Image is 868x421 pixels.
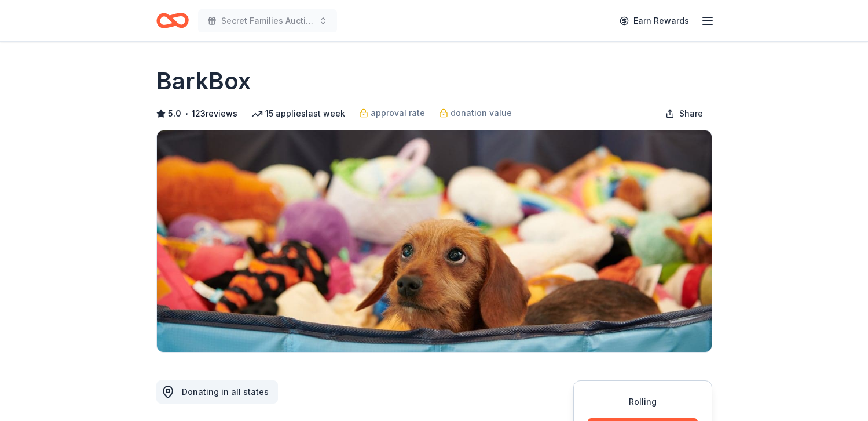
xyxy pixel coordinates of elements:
span: Share [679,107,703,121]
span: 5.0 [168,107,181,121]
span: donation value [451,106,512,120]
span: • [184,109,188,118]
a: approval rate [359,106,425,120]
div: 15 applies last week [251,107,345,121]
a: Home [156,7,189,34]
span: approval rate [371,106,425,120]
a: Earn Rewards [613,10,696,31]
a: donation value [439,106,512,120]
span: Donating in all states [182,387,269,397]
div: Rolling [588,395,698,409]
h1: BarkBox [156,65,251,97]
button: Share [656,102,712,125]
span: Secret Families Auction [221,14,314,28]
img: Image for BarkBox [157,130,712,352]
button: 123reviews [192,107,237,121]
button: Secret Families Auction [198,9,337,32]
